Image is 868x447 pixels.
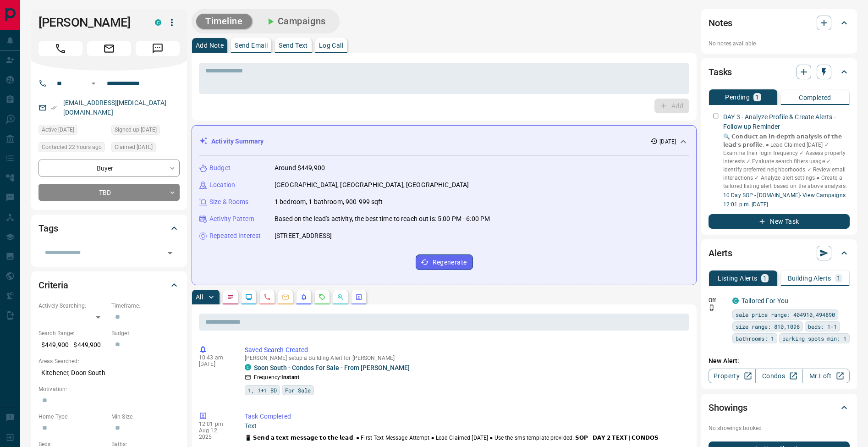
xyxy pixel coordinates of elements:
[38,15,141,30] h1: [PERSON_NAME]
[736,322,800,331] span: size range: 810,1098
[763,275,767,281] p: 1
[245,434,686,442] p: 📱 𝗦𝗲𝗻𝗱 𝗮 𝘁𝗲𝘅𝘁 𝗺𝗲𝘀𝘀𝗮𝗴𝗲 𝘁𝗼 𝘁𝗵𝗲 𝗹𝗲𝗮𝗱. ● First Text Message Attempt ● Lead Claimed [DATE] ● Use the s...
[281,374,299,381] strong: Instant
[38,413,107,421] p: Home Type:
[709,304,715,311] svg: Push Notification Only
[199,361,231,367] p: [DATE]
[209,214,254,224] p: Activity Pattern
[38,217,180,239] div: Tags
[38,357,180,365] p: Areas Searched:
[196,14,252,29] button: Timeline
[209,231,261,241] p: Repeated Interest
[164,247,176,259] button: Open
[732,298,739,304] div: condos.ca
[709,400,747,415] h2: Showings
[245,345,686,355] p: Saved Search Created
[209,180,235,190] p: Location
[111,413,180,421] p: Min Size:
[254,364,410,371] a: Soon South - Condos For Sale - From [PERSON_NAME]
[718,275,758,281] p: Listing Alerts
[782,334,846,343] span: parking spots min: 1
[136,41,180,56] span: Message
[723,112,850,132] p: DAY 3 - Analyze Profile & Create Alerts - Follow up Reminder
[248,386,277,395] span: 1, 1+1 BD
[279,42,308,49] p: Send Text
[709,356,850,366] p: New Alert:
[755,369,802,383] a: Condos
[709,39,850,48] p: No notes available
[111,302,180,310] p: Timeframe:
[245,421,686,431] p: Text
[659,138,676,146] p: [DATE]
[723,132,850,190] p: 🔍 𝗖𝗼𝗻𝗱𝘂𝗰𝘁 𝗮𝗻 𝗶𝗻-𝗱𝗲𝗽𝘁𝗵 𝗮𝗻𝗮𝗹𝘆𝘀𝗶𝘀 𝗼𝗳 𝘁𝗵𝗲 𝗹𝗲𝗮𝗱'𝘀 𝗽𝗿𝗼𝗳𝗶𝗹𝗲. ‎● Lead Claimed [DATE] ✓ Examine their logi...
[264,293,271,301] svg: Calls
[38,142,107,155] div: Tue Aug 12 2025
[709,246,732,260] h2: Alerts
[50,105,57,111] svg: Email Verified
[709,61,850,83] div: Tasks
[199,354,231,361] p: 10:43 am
[38,278,68,292] h2: Criteria
[319,42,343,49] p: Log Call
[227,293,234,301] svg: Notes
[802,369,850,383] a: Mr.Loft
[275,163,325,173] p: Around $449,900
[275,231,332,241] p: [STREET_ADDRESS]
[736,310,835,319] span: sale price range: 404910,494890
[42,143,102,152] span: Contacted 22 hours ago
[38,41,82,56] span: Call
[199,421,231,427] p: 12:01 pm
[319,293,326,301] svg: Requests
[709,424,850,432] p: No showings booked
[808,322,837,331] span: beds: 1-1
[196,42,224,49] p: Add Note
[788,275,831,281] p: Building Alerts
[275,180,469,190] p: [GEOGRAPHIC_DATA], [GEOGRAPHIC_DATA], [GEOGRAPHIC_DATA]
[211,137,264,146] p: Activity Summary
[709,397,850,419] div: Showings
[799,94,831,101] p: Completed
[115,143,153,152] span: Claimed [DATE]
[38,365,180,381] p: Kitchener, Doon South
[111,329,180,337] p: Budget:
[709,296,727,304] p: Off
[275,197,383,207] p: 1 bedroom, 1 bathroom, 900-999 sqft
[282,293,289,301] svg: Emails
[111,125,180,138] div: Fri Aug 30 2024
[709,16,732,30] h2: Notes
[63,99,166,116] a: [EMAIL_ADDRESS][MEDICAL_DATA][DOMAIN_NAME]
[245,293,253,301] svg: Lead Browsing Activity
[723,200,850,209] p: 12:01 p.m. [DATE]
[709,65,732,79] h2: Tasks
[38,329,107,337] p: Search Range:
[736,334,774,343] span: bathrooms: 1
[209,163,231,173] p: Budget
[285,386,311,395] span: For Sale
[256,14,335,29] button: Campaigns
[337,293,344,301] svg: Opportunities
[245,364,251,370] div: condos.ca
[755,94,759,100] p: 1
[38,274,180,296] div: Criteria
[209,197,249,207] p: Size & Rooms
[300,293,308,301] svg: Listing Alerts
[254,373,299,381] p: Frequency:
[196,294,203,300] p: All
[38,184,180,201] div: TBD
[111,142,180,155] div: Mon Aug 11 2025
[38,337,107,353] p: $449,900 - $449,900
[709,214,850,229] button: New Task
[245,412,686,421] p: Task Completed
[38,125,107,138] div: Mon Aug 11 2025
[38,221,58,236] h2: Tags
[723,192,846,199] a: 10 Day SOP - [DOMAIN_NAME]- View Campaigns
[38,160,180,177] div: Buyer
[742,297,788,304] a: Tailored For You
[709,369,756,383] a: Property
[709,242,850,264] div: Alerts
[416,254,473,270] button: Regenerate
[38,385,180,393] p: Motivation:
[38,302,107,310] p: Actively Searching:
[709,12,850,34] div: Notes
[199,427,231,440] p: Aug 12 2025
